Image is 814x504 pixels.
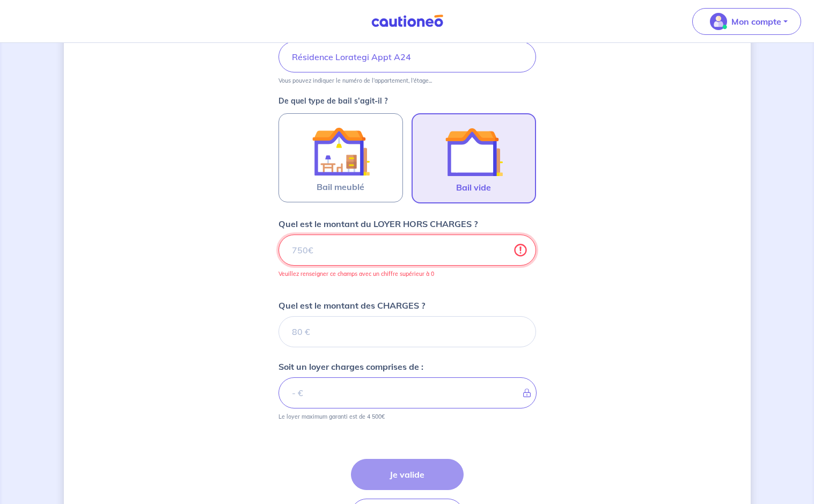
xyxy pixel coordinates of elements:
img: illu_account_valid_menu.svg [710,13,727,30]
img: illu_furnished_lease.svg [312,122,370,180]
p: Quel est le montant du LOYER HORS CHARGES ? [278,217,478,230]
p: Soit un loyer charges comprises de : [278,360,423,373]
img: Cautioneo [367,14,448,28]
span: Bail vide [456,181,491,194]
button: illu_account_valid_menu.svgMon compte [692,8,801,35]
p: De quel type de bail s’agit-il ? [278,97,536,105]
input: - € [278,377,537,408]
p: Le loyer maximum garanti est de 4 500€ [278,413,385,420]
img: illu_empty_lease.svg [445,123,503,181]
input: 80 € [278,316,536,347]
span: Bail meublé [317,180,364,193]
p: Mon compte [731,15,781,28]
p: Quel est le montant des CHARGES ? [278,299,425,312]
input: Appartement 2 [278,41,536,72]
p: Vous pouvez indiquer le numéro de l’appartement, l’étage... [278,77,432,84]
p: Veuillez renseigner ce champs avec un chiffre supérieur à 0 [278,270,536,277]
input: 750€ [278,235,536,266]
